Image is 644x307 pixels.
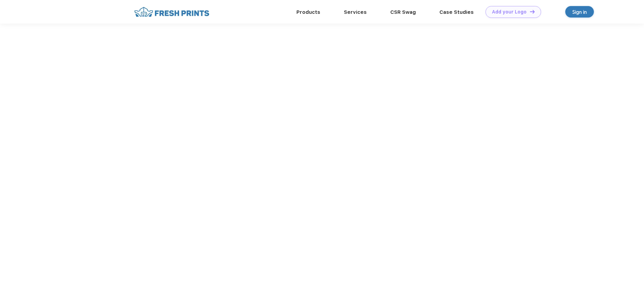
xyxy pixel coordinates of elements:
[530,10,535,13] img: DT
[565,6,594,18] a: Sign in
[572,8,587,16] div: Sign in
[492,9,527,15] div: Add your Logo
[132,6,211,18] img: fo%20logo%202.webp
[390,9,416,15] a: CSR Swag
[296,9,320,15] a: Products
[344,9,367,15] a: Services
